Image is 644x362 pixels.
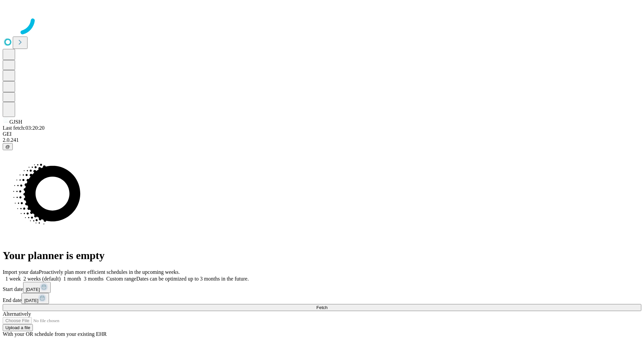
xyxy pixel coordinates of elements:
[3,143,13,150] button: @
[3,311,31,317] span: Alternatively
[106,276,136,282] span: Custom range
[24,298,38,303] span: [DATE]
[39,269,180,275] span: Proactively plan more efficient schedules in the upcoming weeks.
[9,119,22,125] span: GJSH
[3,125,45,131] span: Last fetch: 03:20:20
[21,293,49,304] button: [DATE]
[23,282,51,293] button: [DATE]
[3,249,641,262] h1: Your planner is empty
[316,305,327,310] span: Fetch
[63,276,81,282] span: 1 month
[26,287,40,292] span: [DATE]
[3,137,641,143] div: 2.0.241
[3,269,39,275] span: Import your data
[136,276,249,282] span: Dates can be optimized up to 3 months in the future.
[3,331,107,337] span: With your OR schedule from your existing EHR
[3,293,641,304] div: End date
[3,282,641,293] div: Start date
[3,304,641,311] button: Fetch
[23,276,61,282] span: 2 weeks (default)
[84,276,104,282] span: 3 months
[5,144,10,149] span: @
[3,324,33,331] button: Upload a file
[5,276,21,282] span: 1 week
[3,131,641,137] div: GEI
